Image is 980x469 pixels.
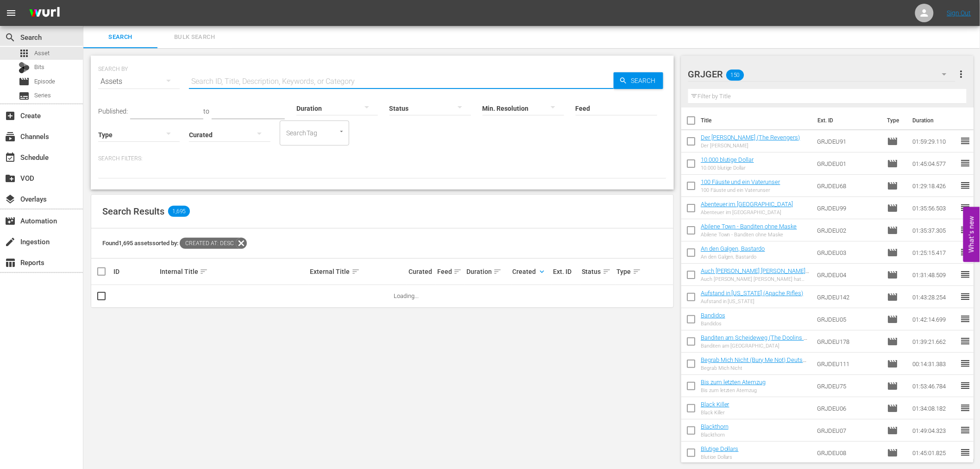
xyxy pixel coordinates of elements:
div: Feed [437,266,463,277]
span: Schedule [5,152,16,163]
span: reorder [960,135,971,146]
td: 01:42:14.699 [909,308,960,330]
span: Overlays [5,194,16,205]
span: reorder [960,158,971,169]
div: Banditen am [GEOGRAPHIC_DATA] [701,343,810,349]
span: Series [19,90,30,101]
span: more_vert [955,69,967,80]
span: VOD [5,173,16,184]
span: reorder [960,313,971,324]
td: GRJDEU91 [813,130,884,152]
div: Bits [19,62,30,73]
td: GRJDEU02 [813,219,884,241]
div: Abenteuer im [GEOGRAPHIC_DATA] [701,209,793,215]
td: 01:43:28.254 [909,286,960,308]
a: Abenteuer im [GEOGRAPHIC_DATA] [701,201,793,208]
span: menu [6,7,17,19]
td: GRJDEU99 [813,197,884,219]
div: Bis zum letzten Atemzug [701,387,766,393]
a: Bandidos [701,312,725,319]
th: Duration [907,108,962,133]
a: Black Killer [701,401,729,408]
span: Episode [887,314,898,325]
td: GRJDEU08 [813,442,884,464]
span: movie [887,203,898,214]
span: reorder [960,380,971,391]
span: reorder [960,291,971,302]
th: Title [701,108,812,133]
a: Auch [PERSON_NAME] [PERSON_NAME] hat seinen Preis [701,267,810,281]
div: ID [113,268,157,275]
span: Search Results [102,206,164,217]
td: 01:39:21.662 [909,330,960,353]
span: Channels [5,131,16,142]
td: 01:29:18.426 [909,175,960,197]
th: Ext. ID [812,108,881,133]
span: sort [453,267,462,276]
td: 01:31:48.509 [909,264,960,286]
span: reorder [960,224,971,235]
a: Begrab Mich Nicht (Bury Me Not) Deutsch HD [701,356,810,370]
td: 01:34:08.182 [909,397,960,419]
span: reorder [960,425,971,436]
span: Found 1,695 assets sorted by: [102,240,247,247]
th: Type [881,108,907,133]
a: Bis zum letzten Atemzug [701,379,766,386]
span: Episode [887,225,898,236]
span: Series [34,91,51,100]
span: Episode [887,136,898,147]
div: Internal Title [160,266,308,277]
span: reorder [960,358,971,369]
span: Loading... [394,292,419,299]
span: Episode [887,158,898,169]
td: GRJDEU03 [813,241,884,264]
span: Asset [19,48,30,59]
a: Blackthorn [701,423,729,430]
td: GRJDEU07 [813,419,884,442]
span: reorder [960,336,971,347]
span: to [203,108,209,115]
span: Search [628,72,663,89]
td: 01:49:04.323 [909,419,960,442]
span: reorder [960,202,971,213]
a: Aufstand in [US_STATE] (Apache Rifles) [701,290,804,297]
span: Bulk Search [163,32,226,43]
div: Bandidos [701,321,725,327]
a: Sign Out [947,9,971,17]
span: Created At: desc [180,238,236,249]
span: Episode [887,358,898,369]
div: Duration [466,266,510,277]
td: GRJDEU05 [813,308,884,330]
span: Episode [887,425,898,436]
td: 01:35:37.305 [909,219,960,241]
div: Ext. ID [553,268,579,275]
td: 01:53:46.784 [909,375,960,397]
div: 100 Fäuste und ein Vaterunser [701,187,780,193]
button: more_vert [955,63,967,85]
span: Episode [19,76,30,87]
span: sort [633,267,641,276]
span: 1,695 [168,206,190,217]
span: Episode [887,269,898,280]
div: Auch [PERSON_NAME] [PERSON_NAME] hat seinen Preis [701,276,810,282]
td: 01:59:29.110 [909,130,960,152]
td: 00:14:31.383 [909,353,960,375]
a: 100 Fäuste und ein Vaterunser [701,178,780,185]
div: An den Galgen, Bastardo [701,254,765,260]
span: sort [352,267,360,276]
span: reorder [960,269,971,280]
button: Open Feedback Widget [963,207,980,262]
div: Curated [408,268,434,275]
span: Create [5,110,16,121]
td: 01:25:15.417 [909,241,960,264]
div: External Title [310,266,406,277]
td: 01:45:04.577 [909,152,960,175]
span: Reports [5,257,16,268]
a: Der [PERSON_NAME] (The Revengers) [701,134,800,141]
span: Episode [887,336,898,347]
td: GRJDEU142 [813,286,884,308]
span: Episode [887,180,898,191]
span: Episode [34,77,55,86]
span: reorder [960,447,971,458]
a: Abilene Town - Banditen ohne Maske [701,223,797,230]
